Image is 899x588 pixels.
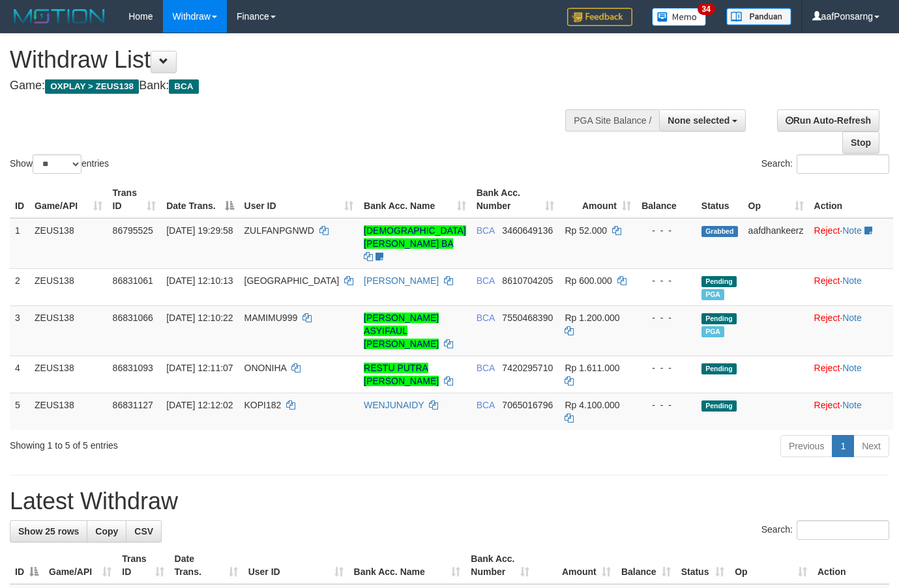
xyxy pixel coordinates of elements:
[698,3,715,15] span: 34
[10,7,109,26] img: MOTION_logo.png
[701,289,724,300] span: Marked by aafnoeunsreypich
[701,400,737,412] span: Pending
[244,275,340,286] span: [GEOGRAPHIC_DATA]
[502,363,553,373] span: Copy 7420295710 to clipboard
[113,400,153,410] span: 86831127
[809,393,893,430] td: ·
[559,181,636,218] th: Amount: activate to sort column ascending
[565,275,612,286] span: Rp 600.000
[502,225,553,236] span: Copy 3460649136 to clipboard
[10,268,29,305] td: 2
[244,363,287,373] span: ONONIHA
[166,400,233,410] span: [DATE] 12:12:02
[659,109,746,132] button: None selected
[636,181,696,218] th: Balance
[10,181,29,218] th: ID
[10,488,889,514] h1: Latest Withdraw
[113,275,153,286] span: 86831061
[33,154,81,174] select: Showentries
[87,520,126,542] a: Copy
[244,400,282,410] span: KOPI182
[676,547,730,584] th: Status: activate to sort column ascending
[743,181,809,218] th: Op: activate to sort column ascending
[349,547,466,584] th: Bank Acc. Name: activate to sort column ascending
[477,313,495,323] span: BCA
[701,363,737,374] span: Pending
[641,274,691,287] div: - - -
[45,79,139,94] span: OXPLAY > ZEUS138
[239,181,359,218] th: User ID: activate to sort column ascending
[853,435,889,457] a: Next
[364,363,439,386] a: RESTU PUTRA [PERSON_NAME]
[166,275,233,286] span: [DATE] 12:10:13
[244,225,314,236] span: ZULFANPGNWD
[95,526,118,537] span: Copy
[29,268,108,305] td: ZEUS138
[535,547,615,584] th: Amount: activate to sort column ascending
[359,181,471,218] th: Bank Acc. Name: activate to sort column ascending
[565,400,619,410] span: Rp 4.100.000
[364,275,439,286] a: [PERSON_NAME]
[761,520,889,540] label: Search:
[809,268,893,305] td: ·
[809,181,893,218] th: Action
[471,181,560,218] th: Bank Acc. Number: activate to sort column ascending
[743,218,809,269] td: aafdhankeerz
[668,115,730,126] span: None selected
[29,393,108,430] td: ZEUS138
[814,275,840,286] a: Reject
[726,8,791,25] img: panduan.png
[10,520,87,542] a: Show 25 rows
[502,275,553,286] span: Copy 8610704205 to clipboard
[797,154,889,174] input: Search:
[44,547,117,584] th: Game/API: activate to sort column ascending
[567,8,632,26] img: Feedback.jpg
[616,547,676,584] th: Balance: activate to sort column ascending
[364,313,439,349] a: [PERSON_NAME] ASYIFAUL [PERSON_NAME]
[166,313,233,323] span: [DATE] 12:10:22
[29,356,108,393] td: ZEUS138
[29,218,108,269] td: ZEUS138
[477,363,495,373] span: BCA
[565,313,619,323] span: Rp 1.200.000
[10,305,29,356] td: 3
[641,399,691,412] div: - - -
[243,547,349,584] th: User ID: activate to sort column ascending
[842,363,862,373] a: Note
[696,181,743,218] th: Status
[161,181,239,218] th: Date Trans.: activate to sort column descending
[565,109,659,132] div: PGA Site Balance /
[814,400,840,410] a: Reject
[364,400,424,410] a: WENJUNAIDY
[10,47,586,73] h1: Withdraw List
[117,547,169,584] th: Trans ID: activate to sort column ascending
[18,526,79,537] span: Show 25 rows
[842,225,862,236] a: Note
[166,225,233,236] span: [DATE] 19:29:58
[10,393,29,430] td: 5
[29,305,108,356] td: ZEUS138
[842,132,879,154] a: Stop
[832,435,854,457] a: 1
[10,154,109,174] label: Show entries
[502,313,553,323] span: Copy 7550468390 to clipboard
[809,305,893,356] td: ·
[701,226,738,237] span: Grabbed
[169,79,198,94] span: BCA
[477,400,495,410] span: BCA
[134,526,153,537] span: CSV
[814,363,840,373] a: Reject
[777,109,879,132] a: Run Auto-Refresh
[502,400,553,410] span: Copy 7065016796 to clipboard
[814,313,840,323] a: Reject
[113,313,153,323] span: 86831066
[814,225,840,236] a: Reject
[166,363,233,373] span: [DATE] 12:11:07
[465,547,535,584] th: Bank Acc. Number: activate to sort column ascending
[10,434,365,452] div: Showing 1 to 5 of 5 entries
[701,326,724,337] span: Marked by aafnoeunsreypich
[113,225,153,236] span: 86795525
[812,547,889,584] th: Action
[797,520,889,540] input: Search:
[809,218,893,269] td: ·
